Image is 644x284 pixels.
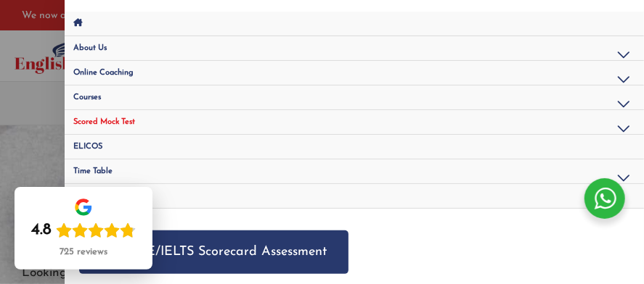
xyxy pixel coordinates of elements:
a: About UsMenu Toggle [65,36,644,61]
span: Online Coaching [73,69,134,77]
a: CoursesMenu Toggle [65,85,644,110]
a: Time TableMenu Toggle [65,159,644,184]
span: Time Table [73,167,113,175]
a: ELICOS [65,135,644,159]
a: Contact [65,184,644,209]
nav: Site Navigation: Main Menu [65,12,644,209]
a: Free PTE/IELTS Scorecard Assessment [79,230,349,274]
span: Courses [73,93,101,101]
a: Online CoachingMenu Toggle [65,61,644,85]
div: Rating: 4.8 out of 5 [31,220,136,241]
span: About Us [73,44,107,52]
span: ELICOS [73,143,102,151]
span: Scored Mock Test [73,118,135,126]
div: 725 reviews [60,246,107,258]
div: 4.8 [31,220,52,241]
a: Scored Mock TestMenu Toggle [65,110,644,135]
